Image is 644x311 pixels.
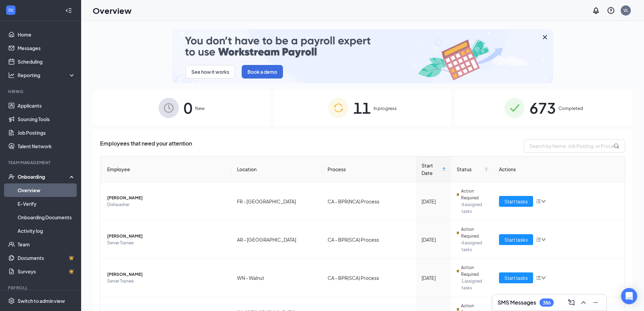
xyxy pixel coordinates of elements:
[461,240,488,253] span: 4 assigned tasks
[592,6,600,15] svg: Notifications
[567,298,575,307] svg: ComposeMessage
[504,274,528,282] span: Start tasks
[541,237,546,242] span: down
[322,182,416,221] td: CA - BPR(NCA) Process
[529,96,556,119] span: 673
[322,259,416,297] td: CA - BPR(SCA) Process
[579,298,588,307] svg: ChevronUp
[590,297,601,308] button: Minimize
[558,105,583,112] span: Completed
[566,297,577,308] button: ComposeMessage
[195,105,205,112] span: New
[498,299,536,306] h3: SMS Messages
[184,96,192,119] span: 0
[8,89,74,94] div: Hiring
[18,112,75,126] a: Sourcing Tools
[18,72,76,79] div: Reporting
[18,139,75,153] a: Talent Network
[494,156,625,182] th: Actions
[18,210,75,224] a: Onboarding Documents
[541,199,546,204] span: down
[524,139,625,153] input: Search by Name, Job Posting, or Process
[461,278,488,291] span: 1 assigned tasks
[353,96,371,119] span: 11
[422,274,446,282] div: [DATE]
[623,7,628,13] div: VL
[422,236,446,243] div: [DATE]
[451,156,494,182] th: Status
[18,224,75,238] a: Activity log
[8,285,74,291] div: Payroll
[8,72,15,79] svg: Analysis
[8,160,74,165] div: Team Management
[457,165,483,173] span: Status
[461,201,488,215] span: 4 assigned tasks
[504,198,528,205] span: Start tasks
[107,195,226,201] span: [PERSON_NAME]
[422,198,446,205] div: [DATE]
[65,7,72,14] svg: Collapse
[107,271,226,278] span: [PERSON_NAME]
[18,238,75,251] a: Team
[461,264,488,278] span: Action Required
[18,41,75,55] a: Messages
[107,201,226,208] span: Dishwasher
[232,221,323,259] td: AR - [GEOGRAPHIC_DATA]
[374,105,397,112] span: In progress
[232,259,323,297] td: WN - Walnut
[422,162,441,177] span: Start Date
[18,251,75,265] a: DocumentsCrown
[18,28,75,41] a: Home
[461,226,488,240] span: Action Required
[186,65,235,79] button: See how it works
[8,173,15,180] svg: UserCheck
[18,265,75,278] a: SurveysCrown
[232,182,323,221] td: FR - [GEOGRAPHIC_DATA]
[592,298,600,307] svg: Minimize
[461,188,488,201] span: Action Required
[499,196,533,207] button: Start tasks
[541,33,549,41] svg: Cross
[18,183,75,197] a: Overview
[18,126,75,139] a: Job Postings
[107,278,226,285] span: Server Trainee
[18,297,65,304] div: Switch to admin view
[499,272,533,283] button: Start tasks
[18,99,75,112] a: Applicants
[322,156,416,182] th: Process
[607,6,615,15] svg: QuestionInfo
[18,55,75,68] a: Scheduling
[543,300,551,306] div: 386
[536,199,541,204] span: bars
[536,237,541,242] span: bars
[100,156,232,182] th: Employee
[7,7,14,14] svg: WorkstreamLogo
[536,275,541,281] span: bars
[100,139,192,153] span: Employees that need your attention
[107,240,226,246] span: Server Trainee
[541,275,546,280] span: down
[232,156,323,182] th: Location
[18,197,75,210] a: E-Verify
[499,234,533,245] button: Start tasks
[504,236,528,243] span: Start tasks
[322,221,416,259] td: CA - BPR(SCA) Process
[578,297,589,308] button: ChevronUp
[172,29,553,83] img: payroll-small.gif
[8,297,15,304] svg: Settings
[107,233,226,240] span: [PERSON_NAME]
[93,5,132,16] h1: Overview
[18,173,70,180] div: Onboarding
[242,65,283,79] button: Book a demo
[621,288,637,304] div: Open Intercom Messenger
